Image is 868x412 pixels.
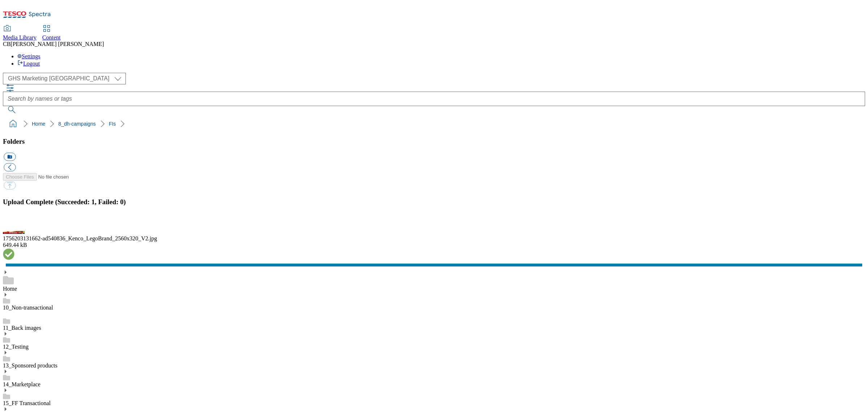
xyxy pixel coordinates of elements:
h3: Upload Complete (Succeeded: 1, Failed: 0) [3,198,865,206]
span: CB [3,41,10,47]
nav: breadcrumb [3,117,865,131]
span: Content [42,34,61,41]
a: 8_dh-campaigns [58,121,96,127]
a: Home [3,286,17,292]
img: preview [3,231,25,234]
input: Search by names or tags [3,92,865,106]
span: Media Library [3,34,37,41]
div: 649.44 kB [3,242,865,248]
a: Logout [17,60,40,67]
a: 13_Sponsored products [3,362,58,369]
a: 10_Non-transactional [3,304,53,311]
a: Home [32,121,45,127]
a: 14_Marketplace [3,381,41,387]
a: 11_Back images [3,325,41,331]
div: 1756203131662-ad540836_Kenco_LegoBrand_2560x320_V2.jpg [3,235,865,242]
a: Content [42,26,61,41]
a: Settings [17,53,41,59]
a: home [7,118,19,130]
a: 12_Testing [3,344,29,350]
a: Media Library [3,26,37,41]
h3: Folders [3,138,865,146]
span: [PERSON_NAME] [PERSON_NAME] [10,41,104,47]
a: 15_FF Transactional [3,400,51,406]
a: FIs [109,121,116,127]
